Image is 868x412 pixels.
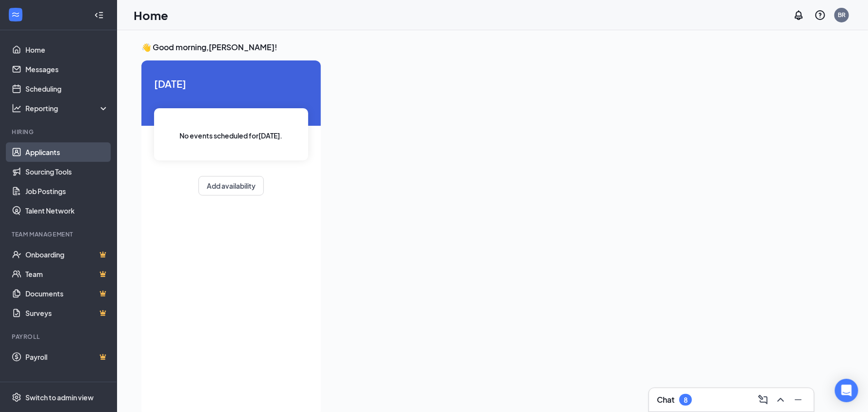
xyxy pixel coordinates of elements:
div: Reporting [25,103,109,113]
a: Talent Network [25,201,109,220]
a: PayrollCrown [25,347,109,367]
svg: WorkstreamLogo [11,10,20,20]
a: Sourcing Tools [25,162,109,181]
a: Job Postings [25,181,109,201]
svg: Analysis [12,103,21,113]
a: Applicants [25,142,109,162]
button: Minimize [790,392,806,408]
h3: 👋 Good morning, [PERSON_NAME] ! [141,42,844,53]
svg: ComposeMessage [757,394,769,406]
h3: Chat [657,394,674,405]
svg: QuestionInfo [814,9,826,21]
a: TeamCrown [25,264,109,284]
h1: Home [134,7,168,23]
svg: Notifications [793,9,805,21]
div: Open Intercom Messenger [835,379,858,402]
span: [DATE] [154,76,308,91]
button: ChevronUp [773,392,789,408]
svg: Collapse [94,10,104,20]
div: Team Management [12,230,107,238]
a: DocumentsCrown [25,284,109,303]
svg: Settings [12,392,21,402]
div: Payroll [12,333,107,341]
a: SurveysCrown [25,303,109,323]
a: Home [25,40,109,59]
div: 8 [684,396,688,404]
svg: Minimize [792,394,804,406]
span: No events scheduled for [DATE] . [180,130,283,141]
button: Add availability [198,176,264,196]
a: Scheduling [25,79,109,98]
svg: ChevronUp [775,394,787,406]
a: Messages [25,59,109,79]
button: ComposeMessage [755,392,771,408]
div: BR [838,11,846,19]
div: Switch to admin view [25,392,94,402]
a: OnboardingCrown [25,245,109,264]
div: Hiring [12,128,107,136]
